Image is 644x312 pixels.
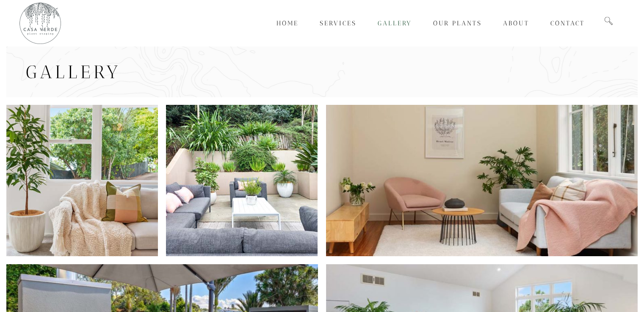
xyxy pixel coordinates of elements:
[433,19,482,27] span: Our Plants
[276,19,299,27] span: Home
[503,19,529,27] span: About
[378,19,412,27] span: Gallery
[550,19,585,27] span: Contact
[320,19,357,27] span: Services
[26,61,122,83] span: Gallery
